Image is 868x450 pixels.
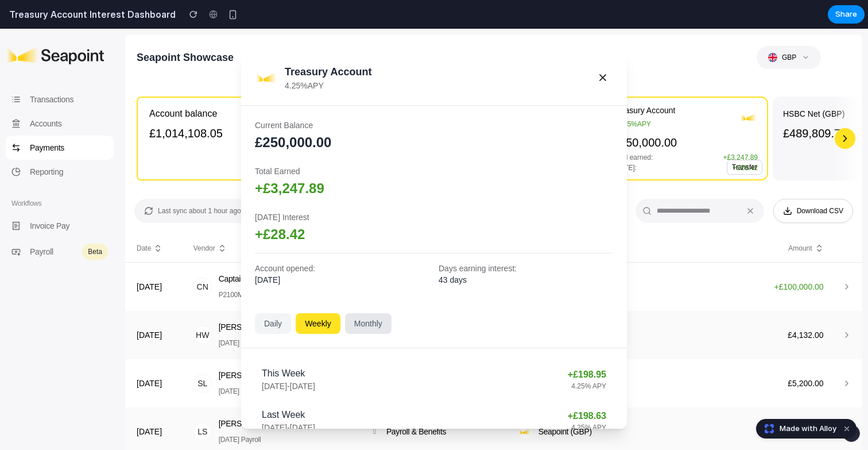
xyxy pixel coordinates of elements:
[255,91,613,102] p: Current Balance
[840,422,854,436] button: Dismiss watermark
[835,9,857,20] span: Share
[828,5,865,24] button: Share
[757,423,838,434] a: Made with Alloy
[255,137,613,148] p: Total Earned
[780,423,836,434] span: Made with Alloy
[255,105,613,123] p: £250,000.00
[255,151,613,169] p: + £3,247.89
[5,7,176,21] h2: Treasury Account Interest Dashboard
